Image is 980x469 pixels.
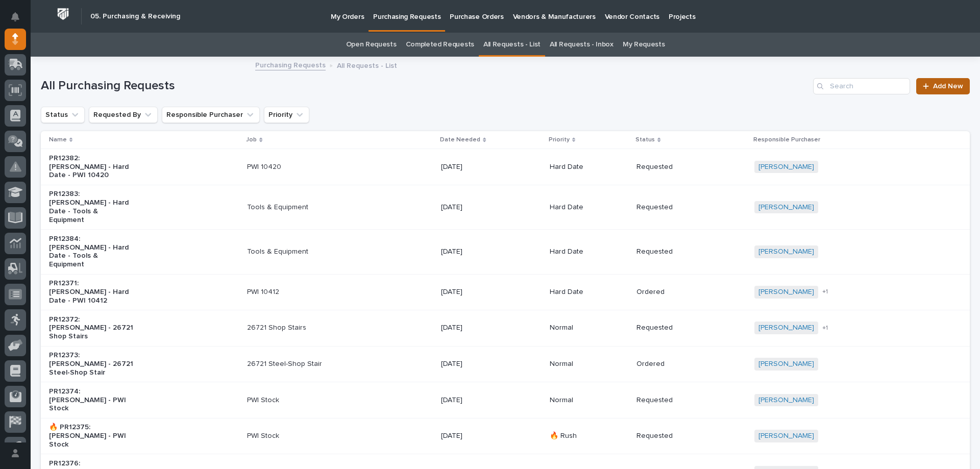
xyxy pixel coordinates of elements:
p: [DATE] [441,396,526,405]
p: Name [49,134,67,145]
p: Normal [550,324,629,332]
a: [PERSON_NAME] [758,360,814,368]
span: + 1 [822,289,828,295]
p: PWI Stock [247,432,332,440]
p: All Requests - List [337,59,397,70]
a: [PERSON_NAME] [758,396,814,405]
p: PR12383: [PERSON_NAME] - Hard Date - Tools & Equipment [49,190,134,224]
tr: PR12382: [PERSON_NAME] - Hard Date - PWI 10420PWI 10420[DATE]Hard DateRequested[PERSON_NAME] [41,149,970,185]
div: Notifications [13,12,26,29]
button: Requested By [89,107,158,123]
button: Status [41,107,85,123]
p: Status [635,134,655,145]
tr: PR12373: [PERSON_NAME] - 26721 Steel-Shop Stair26721 Steel-Shop Stair[DATE]NormalOrdered[PERSON_N... [41,346,970,382]
tr: 🔥 PR12375: [PERSON_NAME] - PWI StockPWI Stock[DATE]🔥 RushRequested[PERSON_NAME] [41,418,970,454]
p: PR12372: [PERSON_NAME] - 26721 Shop Stairs [49,315,134,341]
button: Responsible Purchaser [162,107,260,123]
a: Purchasing Requests [255,59,326,70]
p: [DATE] [441,324,526,332]
p: PR12384: [PERSON_NAME] - Hard Date - Tools & Equipment [49,235,134,269]
p: PWI Stock [247,396,332,405]
p: PR12371: [PERSON_NAME] - Hard Date - PWI 10412 [49,279,134,305]
p: 🔥 Rush [550,432,629,440]
p: Tools & Equipment [247,203,332,212]
a: [PERSON_NAME] [758,248,814,256]
p: Requested [636,396,722,405]
p: Ordered [636,360,722,368]
p: [DATE] [441,248,526,256]
p: Responsible Purchaser [753,134,820,145]
a: Completed Requests [406,33,474,57]
h2: 05. Purchasing & Receiving [90,12,180,21]
p: PR12373: [PERSON_NAME] - 26721 Steel-Shop Stair [49,351,134,377]
p: Priority [549,134,570,145]
p: Requested [636,432,722,440]
button: Notifications [5,6,26,28]
p: Requested [636,163,722,171]
h1: All Purchasing Requests [41,79,809,93]
img: Workspace Logo [54,5,72,23]
button: Priority [264,107,309,123]
span: Add New [933,83,963,90]
p: Normal [550,396,629,405]
p: Requested [636,248,722,256]
p: [DATE] [441,163,526,171]
p: Hard Date [550,248,629,256]
a: [PERSON_NAME] [758,324,814,332]
p: Hard Date [550,163,629,171]
a: [PERSON_NAME] [758,203,814,212]
a: [PERSON_NAME] [758,163,814,171]
p: PR12374: [PERSON_NAME] - PWI Stock [49,387,134,413]
p: Requested [636,324,722,332]
p: [DATE] [441,288,526,297]
p: Hard Date [550,288,629,297]
p: PWI 10420 [247,163,332,171]
p: [DATE] [441,203,526,212]
a: Add New [916,78,970,94]
tr: PR12371: [PERSON_NAME] - Hard Date - PWI 10412PWI 10412[DATE]Hard DateOrdered[PERSON_NAME] +1 [41,274,970,310]
p: Date Needed [440,134,480,145]
p: Normal [550,360,629,368]
tr: PR12374: [PERSON_NAME] - PWI StockPWI Stock[DATE]NormalRequested[PERSON_NAME] [41,382,970,418]
p: Ordered [636,288,722,297]
p: Job [246,134,257,145]
p: Tools & Equipment [247,248,332,256]
a: My Requests [623,33,665,57]
span: + 1 [822,325,828,331]
tr: PR12372: [PERSON_NAME] - 26721 Shop Stairs26721 Shop Stairs[DATE]NormalRequested[PERSON_NAME] +1 [41,310,970,347]
a: All Requests - Inbox [550,33,614,57]
p: PWI 10412 [247,288,332,297]
p: [DATE] [441,360,526,368]
a: All Requests - List [483,33,541,57]
tr: PR12383: [PERSON_NAME] - Hard Date - Tools & EquipmentTools & Equipment[DATE]Hard DateRequested[P... [41,185,970,229]
p: [DATE] [441,432,526,440]
p: 🔥 PR12375: [PERSON_NAME] - PWI Stock [49,423,134,449]
p: Hard Date [550,203,629,212]
p: Requested [636,203,722,212]
p: 26721 Shop Stairs [247,324,332,332]
a: [PERSON_NAME] [758,432,814,440]
input: Search [813,78,910,94]
p: 26721 Steel-Shop Stair [247,360,332,368]
a: [PERSON_NAME] [758,288,814,297]
a: Open Requests [346,33,397,57]
tr: PR12384: [PERSON_NAME] - Hard Date - Tools & EquipmentTools & Equipment[DATE]Hard DateRequested[P... [41,230,970,274]
p: PR12382: [PERSON_NAME] - Hard Date - PWI 10420 [49,154,134,180]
